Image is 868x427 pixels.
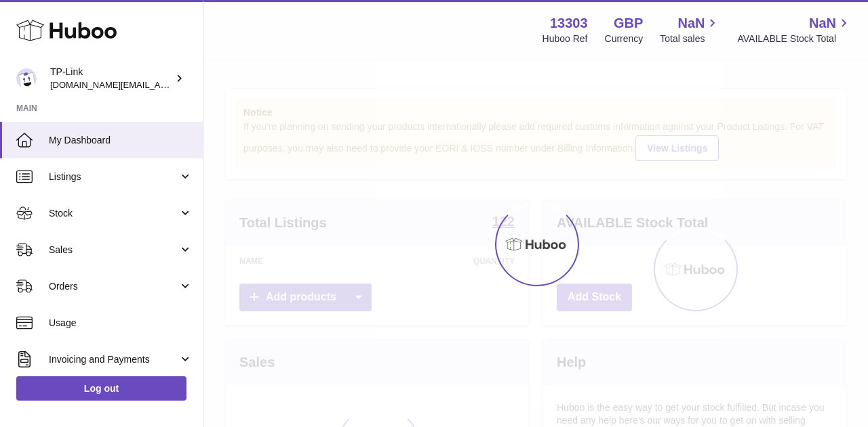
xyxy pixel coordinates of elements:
[49,134,193,147] span: My Dashboard
[542,32,588,45] div: Huboo Ref
[50,66,172,91] div: TP-Link
[614,14,643,32] strong: GBP
[49,280,178,293] span: Orders
[737,14,852,45] a: NaN AVAILABLE Stock Total
[16,376,186,401] a: Log out
[49,353,178,366] span: Invoicing and Payments
[49,317,193,330] span: Usage
[809,14,836,32] span: NaN
[50,79,270,90] span: [DOMAIN_NAME][EMAIL_ADDRESS][DOMAIN_NAME]
[16,68,37,89] img: accountant.uk@tp-link.com
[660,32,720,45] span: Total sales
[49,171,178,183] span: Listings
[49,244,178,256] span: Sales
[550,14,588,32] strong: 13303
[49,207,178,220] span: Stock
[677,14,705,32] span: NaN
[737,32,852,45] span: AVAILABLE Stock Total
[660,14,720,45] a: NaN Total sales
[605,32,644,45] div: Currency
